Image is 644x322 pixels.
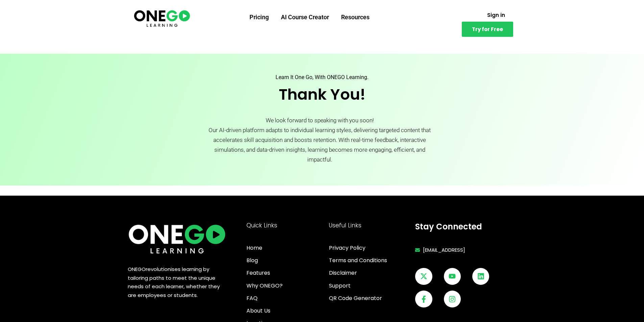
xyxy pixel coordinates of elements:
[329,223,412,228] h4: Useful Links
[329,281,351,290] span: Support
[462,22,513,37] a: Try for Free
[246,243,326,252] a: Home
[266,117,374,124] span: We look forward to speaking with you soon!
[329,281,412,290] a: Support
[487,13,505,18] span: Sign in
[472,27,503,32] span: Try for Free
[415,223,516,231] h4: Stay Connected
[329,256,412,265] a: Terms and Conditions
[329,268,357,277] span: Disclaimer
[329,243,412,252] a: Privacy Policy
[243,8,275,26] a: Pricing
[329,294,382,303] span: QR Code Generator
[204,75,440,80] h3: Learn It One Go, With ONEGO Learning.
[246,256,258,265] span: Blog
[246,256,326,265] a: Blog
[246,223,326,228] h4: Quick Links
[128,223,227,255] img: ONE360 AI Corporate Learning
[246,268,270,277] span: Features
[204,87,440,102] h1: Thank You!
[421,246,465,254] span: [EMAIL_ADDRESS]
[415,246,516,254] a: [EMAIL_ADDRESS]
[246,268,326,277] a: Features
[246,243,262,252] span: Home
[329,256,387,265] span: Terms and Conditions
[329,243,365,252] span: Privacy Policy
[128,266,220,299] span: revolutionises learning by tailoring paths to meet the unique needs of each learner, whether they...
[329,294,412,303] a: QR Code Generator
[246,281,283,290] span: Why ONEGO?
[246,294,326,303] a: FAQ
[246,306,270,315] span: About Us
[204,125,435,165] p: Our AI-driven platform adapts to individual learning styles, delivering targeted content that acc...
[246,281,326,290] a: Why ONEGO?
[335,8,376,26] a: Resources
[246,306,326,315] a: About Us
[246,294,258,303] span: FAQ
[275,8,335,26] a: AI Course Creator
[128,266,146,273] span: ONEGO
[329,268,412,277] a: Disclaimer
[479,8,513,22] a: Sign in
